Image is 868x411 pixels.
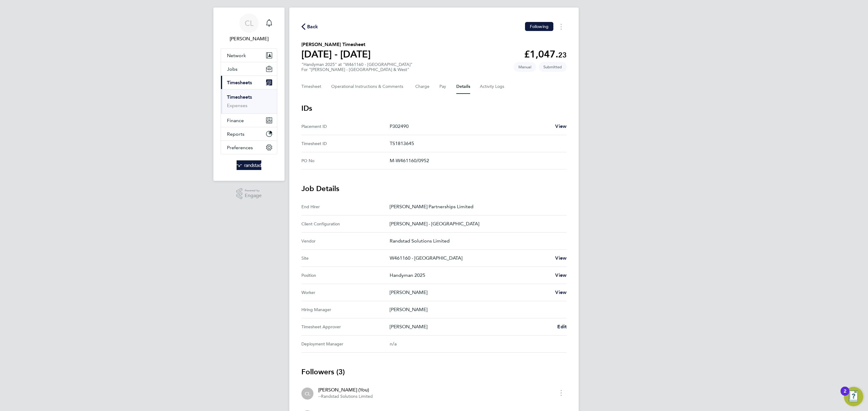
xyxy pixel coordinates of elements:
div: Worker [301,289,390,296]
div: "Handyman 2025" at "W461160 - [GEOGRAPHIC_DATA]" [301,62,413,72]
button: Jobs [221,62,277,76]
span: Following [530,24,549,29]
span: CL [245,19,253,27]
img: randstad-logo-retina.png [237,160,262,170]
a: Go to home page [221,160,277,170]
span: Finance [227,118,244,123]
span: This timesheet is Submitted. [539,62,567,72]
div: Site [301,255,390,262]
button: Finance [221,114,277,127]
span: Network [227,53,246,58]
h3: Followers (3) [301,367,567,377]
span: Engage [245,193,262,198]
p: W461160 - [GEOGRAPHIC_DATA] [390,255,550,262]
h2: [PERSON_NAME] Timesheet [301,41,371,48]
div: Timesheet Approver [301,323,390,330]
a: View [555,123,567,130]
h3: Job Details [301,184,567,193]
p: M-W461160/0952 [390,157,562,164]
span: Charlotte Lockeridge [221,35,277,42]
div: 2 [844,391,846,399]
span: Preferences [227,145,253,150]
div: Placement ID [301,123,390,130]
div: Timesheet ID [301,140,390,147]
button: Activity Logs [480,79,505,94]
div: Hiring Manager [301,306,390,313]
h1: [DATE] - [DATE] [301,48,371,60]
button: Operational Instructions & Comments [331,79,406,94]
button: Charge [415,79,430,94]
a: Edit [557,323,567,330]
button: Network [221,49,277,62]
button: Details [456,79,470,94]
span: CL [305,390,310,397]
div: Deployment Manager [301,340,390,348]
span: Jobs [227,66,237,72]
p: TS1813645 [390,140,562,147]
a: View [555,272,567,279]
div: PO No [301,157,390,164]
a: View [555,289,567,296]
button: Preferences [221,141,277,154]
p: Handyman 2025 [390,272,550,279]
nav: Main navigation [213,8,285,181]
div: End Hirer [301,203,390,210]
span: 23 [558,51,567,59]
div: For "[PERSON_NAME] - [GEOGRAPHIC_DATA] & West" [301,67,413,72]
span: Back [307,23,318,30]
button: Back [301,23,318,30]
h3: IDs [301,104,567,113]
button: Timesheets Menu [556,22,567,31]
span: Randstad Solutions Limited [321,394,373,399]
span: View [555,123,567,129]
span: - [318,394,320,399]
span: Edit [557,324,567,329]
app-decimal: £1,047. [524,48,567,60]
button: Open Resource Center, 2 new notifications [844,387,863,406]
button: Reports [221,127,277,141]
span: View [555,289,567,295]
a: Expenses [227,103,247,108]
div: Vendor [301,237,390,245]
div: Charlotte Lockeridge (You) [301,388,313,400]
div: n/a [390,340,557,348]
p: [PERSON_NAME] - [GEOGRAPHIC_DATA] [390,220,562,227]
span: Reports [227,131,244,137]
a: CL[PERSON_NAME] [221,14,277,42]
button: Timesheets [221,76,277,89]
button: timesheet menu [556,388,567,397]
p: [PERSON_NAME] [390,306,562,313]
p: [PERSON_NAME] [390,289,550,296]
span: This timesheet was manually created. [514,62,536,72]
div: Position [301,272,390,279]
span: View [555,272,567,278]
div: Timesheets [221,89,277,113]
p: Randstad Solutions Limited [390,237,562,245]
a: Powered byEngage [236,188,262,199]
div: Client Configuration [301,220,390,227]
span: Powered by [245,188,262,193]
span: View [555,255,567,261]
p: [PERSON_NAME] [390,323,552,330]
a: View [555,255,567,262]
a: Timesheets [227,94,252,100]
button: Following [525,22,553,31]
div: [PERSON_NAME] (You) [318,386,373,394]
p: P302490 [390,123,550,130]
p: [PERSON_NAME] Partnerships Limited [390,203,562,210]
span: · [320,394,321,399]
button: Pay [439,79,447,94]
button: Timesheet [301,79,322,94]
span: Timesheets [227,80,252,85]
